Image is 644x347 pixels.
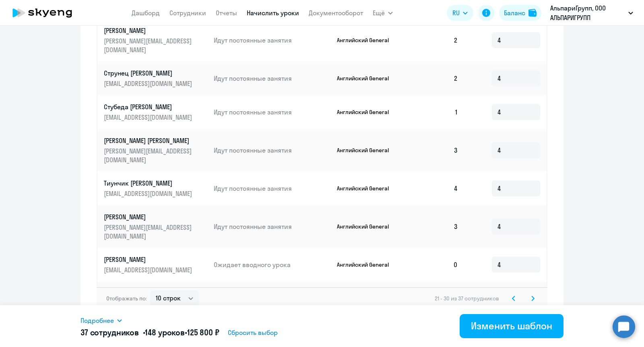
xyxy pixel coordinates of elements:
p: [PERSON_NAME][EMAIL_ADDRESS][DOMAIN_NAME] [104,37,194,54]
img: balance [528,9,537,17]
p: Идут постоянные занятия [214,222,330,231]
p: Идут постоянные занятия [214,146,330,155]
p: Ожидает вводного урока [214,260,330,269]
td: 2 [408,61,464,95]
td: 0 [408,248,464,282]
p: Тиунчик [PERSON_NAME] [104,179,194,188]
p: Идут постоянные занятия [214,108,330,116]
p: Стубеда [PERSON_NAME] [104,102,194,111]
span: 148 уроков [145,327,185,337]
button: АльпариГрупп, ООО АЛЬПАРИГРУПП [546,3,637,22]
span: RU [452,8,460,18]
span: Ещё [373,8,385,18]
p: [PERSON_NAME][EMAIL_ADDRESS][DOMAIN_NAME] [104,223,194,241]
button: Балансbalance [499,5,541,21]
button: Ещё [373,5,393,21]
p: Английский General [337,223,397,230]
p: АльпариГрупп, ООО АЛЬПАРИГРУПП [550,3,625,22]
div: Баланс [504,8,525,18]
a: [PERSON_NAME][PERSON_NAME][EMAIL_ADDRESS][DOMAIN_NAME] [104,26,207,54]
p: [PERSON_NAME] [PERSON_NAME] [104,136,194,145]
p: [EMAIL_ADDRESS][DOMAIN_NAME] [104,79,194,88]
td: 2 [408,19,464,61]
a: [PERSON_NAME] [PERSON_NAME][PERSON_NAME][EMAIL_ADDRESS][DOMAIN_NAME] [104,136,207,164]
p: [PERSON_NAME] [104,255,194,264]
span: Сбросить выбор [228,328,278,337]
td: 2 [408,282,464,315]
p: Струнец [PERSON_NAME] [104,69,194,78]
td: 4 [408,171,464,205]
a: [PERSON_NAME][PERSON_NAME][EMAIL_ADDRESS][DOMAIN_NAME] [104,212,207,241]
p: Идут постоянные занятия [214,74,330,83]
p: Английский General [337,147,397,154]
span: Отображать по: [106,295,147,302]
button: Изменить шаблон [460,314,563,338]
p: [PERSON_NAME] [104,26,194,35]
a: Тиунчик [PERSON_NAME][EMAIL_ADDRESS][DOMAIN_NAME] [104,179,207,198]
a: Струнец [PERSON_NAME][EMAIL_ADDRESS][DOMAIN_NAME] [104,69,207,88]
p: Английский General [337,37,397,44]
p: [PERSON_NAME] [104,212,194,221]
span: Подробнее [80,316,114,325]
h5: 37 сотрудников • • [80,327,219,338]
div: Изменить шаблон [471,319,552,332]
p: [EMAIL_ADDRESS][DOMAIN_NAME] [104,189,194,198]
a: Дашборд [132,9,160,17]
p: [EMAIL_ADDRESS][DOMAIN_NAME] [104,265,194,274]
td: 3 [408,129,464,171]
button: RU [447,5,473,21]
a: Стубеда [PERSON_NAME][EMAIL_ADDRESS][DOMAIN_NAME] [104,102,207,122]
td: 3 [408,205,464,248]
a: Отчеты [216,9,237,17]
p: Английский General [337,108,397,116]
a: Начислить уроки [247,9,299,17]
p: Идут постоянные занятия [214,36,330,45]
a: Сотрудники [169,9,206,17]
p: Английский General [337,261,397,268]
p: Английский General [337,75,397,82]
a: [PERSON_NAME][EMAIL_ADDRESS][DOMAIN_NAME] [104,255,207,274]
p: Идут постоянные занятия [214,184,330,193]
a: Документооборот [309,9,363,17]
p: [EMAIL_ADDRESS][DOMAIN_NAME] [104,113,194,122]
span: 125 800 ₽ [187,327,219,337]
p: Английский General [337,185,397,192]
p: [PERSON_NAME][EMAIL_ADDRESS][DOMAIN_NAME] [104,147,194,164]
td: 1 [408,95,464,129]
span: 21 - 30 из 37 сотрудников [435,295,499,302]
